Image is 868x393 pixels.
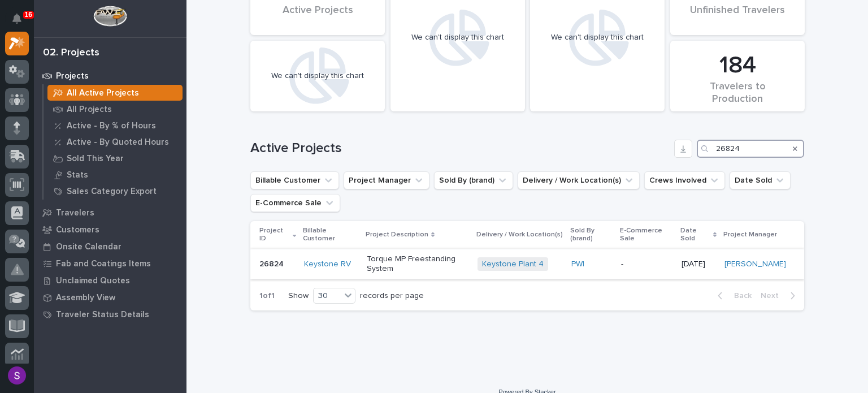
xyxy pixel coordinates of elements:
button: Next [756,291,804,301]
div: 30 [314,290,341,302]
p: Project ID [259,224,290,245]
p: Travelers [56,208,94,218]
a: Sold This Year [44,150,186,166]
p: Unclaimed Quotes [56,276,130,286]
p: Active - By % of Hours [67,121,156,131]
button: Project Manager [344,171,429,189]
p: Active - By Quoted Hours [67,137,169,148]
p: Show [288,291,309,301]
input: Search [697,140,804,158]
a: Stats [44,167,186,183]
a: [PERSON_NAME] [724,260,786,269]
p: 26824 [259,257,286,269]
p: Sales Category Export [67,187,157,197]
button: Sold By (brand) [434,171,513,189]
a: Projects [34,67,186,84]
a: Keystone RV [304,260,351,269]
p: Billable Customer [303,224,359,245]
p: Sold By (brand) [570,224,613,245]
button: Billable Customer [250,171,339,189]
button: users-avatar [5,364,29,387]
a: Active - By Quoted Hours [44,134,186,150]
a: Active - By % of Hours [44,118,186,133]
a: Fab and Coatings Items [34,255,186,272]
a: Keystone Plant 4 [482,260,544,269]
div: Unfinished Travelers [689,5,785,28]
p: Onsite Calendar [56,242,121,252]
a: Assembly View [34,289,186,306]
p: Customers [56,225,99,235]
p: records per page [360,291,424,301]
p: 1 of 1 [250,282,284,310]
div: Active Projects [270,5,366,28]
a: All Active Projects [44,85,186,101]
tr: 2682426824 Keystone RV Torque MP Freestanding SystemKeystone Plant 4 PWI -[DATE][PERSON_NAME] [250,249,804,279]
a: Travelers [34,204,186,221]
a: Traveler Status Details [34,306,186,323]
a: Customers [34,221,186,238]
div: 02. Projects [43,47,99,59]
span: Back [727,291,752,301]
div: Notifications16 [14,14,29,32]
button: Delivery / Work Location(s) [518,171,640,189]
a: PWI [571,260,584,269]
button: E-Commerce Sale [250,194,340,212]
button: Back [709,291,756,301]
p: Delivery / Work Location(s) [476,228,563,241]
a: Onsite Calendar [34,238,186,255]
a: Unclaimed Quotes [34,272,186,289]
p: E-Commerce Sale [620,224,674,245]
img: Workspace Logo [93,6,127,27]
p: - [621,260,672,269]
button: Notifications [5,7,29,31]
a: All Projects [44,101,186,117]
div: 184 [689,51,785,80]
p: Assembly View [56,293,115,303]
span: Next [761,291,785,301]
p: Project Description [366,228,428,241]
p: Projects [56,71,89,81]
p: Sold This Year [67,154,124,164]
p: All Projects [67,105,112,115]
p: Project Manager [723,228,777,241]
p: 16 [25,11,32,19]
button: Date Sold [730,171,791,189]
p: Stats [67,170,88,180]
p: All Active Projects [67,88,139,98]
p: Date Sold [680,224,710,245]
button: Crews Involved [644,171,725,189]
p: [DATE] [682,260,715,269]
a: Sales Category Export [44,183,186,199]
p: Traveler Status Details [56,310,149,320]
p: Fab and Coatings Items [56,259,151,269]
p: Torque MP Freestanding System [367,254,468,274]
div: We can't display this chart [411,33,504,42]
div: We can't display this chart [271,71,364,81]
div: Travelers to Production [689,81,785,105]
div: We can't display this chart [551,33,644,42]
h1: Active Projects [250,140,670,157]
